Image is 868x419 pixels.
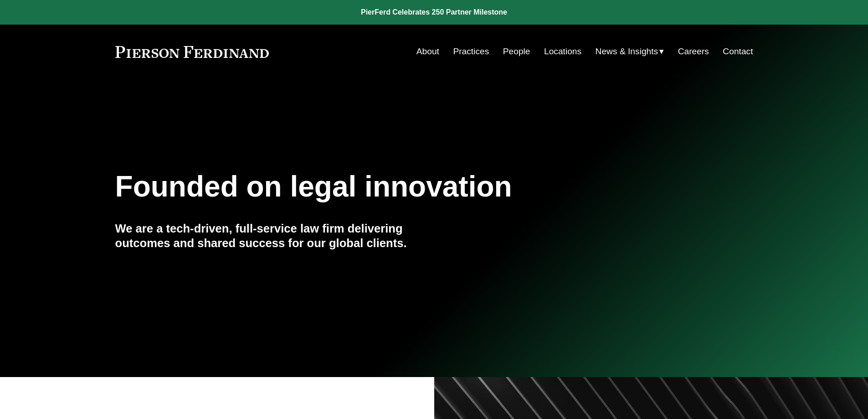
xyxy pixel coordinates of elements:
a: Practices [453,43,489,60]
a: Locations [544,43,581,60]
a: Careers [678,43,709,60]
a: folder dropdown [596,43,664,60]
a: About [416,43,439,60]
a: Contact [723,43,753,60]
a: People [503,43,530,60]
span: News & Insights [596,44,658,60]
h4: We are a tech-driven, full-service law firm delivering outcomes and shared success for our global... [115,221,434,251]
h1: Founded on legal innovation [115,170,647,203]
